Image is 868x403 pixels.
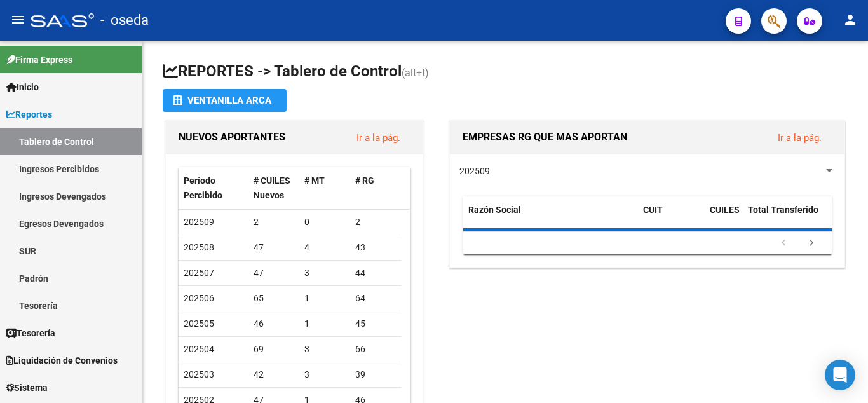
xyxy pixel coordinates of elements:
[184,268,214,278] span: 202507
[799,236,824,250] a: go to next page
[304,240,345,255] div: 4
[748,205,818,215] span: Total Transferido
[173,89,276,112] div: Ventanilla ARCA
[184,242,214,252] span: 202508
[254,291,294,306] div: 65
[184,344,214,354] span: 202504
[184,175,222,200] span: Período Percibido
[6,353,118,367] span: Liquidación de Convenios
[355,175,374,186] span: # RG
[743,196,832,238] datatable-header-cell: Total Transferido
[768,126,832,149] button: Ir a la pág.
[355,240,396,255] div: 43
[184,369,214,379] span: 202503
[355,291,396,306] div: 64
[638,196,705,238] datatable-header-cell: CUIT
[643,205,663,215] span: CUIT
[463,196,638,238] datatable-header-cell: Razón Social
[163,61,848,83] h1: REPORTES -> Tablero de Control
[710,205,740,215] span: CUILES
[825,360,855,390] div: Open Intercom Messenger
[350,167,401,209] datatable-header-cell: # RG
[6,80,39,94] span: Inicio
[184,217,214,227] span: 202509
[254,342,294,357] div: 69
[6,107,52,121] span: Reportes
[355,367,396,382] div: 39
[355,215,396,229] div: 2
[705,196,743,238] datatable-header-cell: CUILES
[355,266,396,280] div: 44
[10,12,25,27] mat-icon: menu
[179,167,248,209] datatable-header-cell: Período Percibido
[163,89,287,112] button: Ventanilla ARCA
[248,167,299,209] datatable-header-cell: # CUILES Nuevos
[402,67,429,79] span: (alt+t)
[771,236,796,250] a: go to previous page
[254,240,294,255] div: 47
[459,166,490,176] span: 202509
[304,266,345,280] div: 3
[304,291,345,306] div: 1
[254,266,294,280] div: 47
[304,342,345,357] div: 3
[6,326,55,340] span: Tesorería
[304,215,345,229] div: 0
[6,381,48,395] span: Sistema
[355,317,396,331] div: 45
[778,132,822,144] a: Ir a la pág.
[468,205,521,215] span: Razón Social
[254,367,294,382] div: 42
[254,215,294,229] div: 2
[184,293,214,303] span: 202506
[356,132,400,144] a: Ir a la pág.
[843,12,858,27] mat-icon: person
[254,175,290,200] span: # CUILES Nuevos
[184,318,214,329] span: 202505
[100,6,149,34] span: - oseda
[463,131,627,143] span: EMPRESAS RG QUE MAS APORTAN
[179,131,285,143] span: NUEVOS APORTANTES
[355,342,396,357] div: 66
[299,167,350,209] datatable-header-cell: # MT
[304,175,325,186] span: # MT
[304,367,345,382] div: 3
[6,53,72,67] span: Firma Express
[254,317,294,331] div: 46
[346,126,410,149] button: Ir a la pág.
[304,317,345,331] div: 1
